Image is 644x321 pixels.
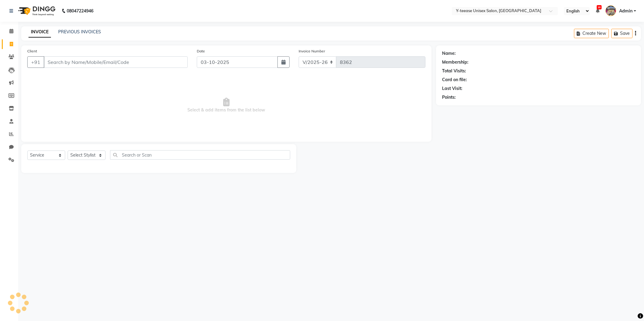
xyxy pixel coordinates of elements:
[27,56,44,68] button: +91
[58,29,101,35] a: PREVIOUS INVOICES
[611,29,632,38] button: Save
[27,75,425,136] span: Select & add items from the list below
[442,94,456,101] div: Points:
[442,68,466,74] div: Total Visits:
[67,2,93,19] b: 08047224946
[596,8,599,14] a: 38
[619,8,632,14] span: Admin
[44,56,188,68] input: Search by Name/Mobile/Email/Code
[442,59,468,65] div: Membership:
[299,48,325,54] label: Invoice Number
[442,85,462,92] div: Last Visit:
[29,27,51,38] a: INVOICE
[197,48,205,54] label: Date
[110,150,290,160] input: Search or Scan
[597,5,602,9] span: 38
[442,77,467,83] div: Card on file:
[574,29,609,38] button: Create New
[27,48,37,54] label: Client
[605,5,616,16] img: Admin
[15,2,57,19] img: logo
[442,50,456,57] div: Name:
